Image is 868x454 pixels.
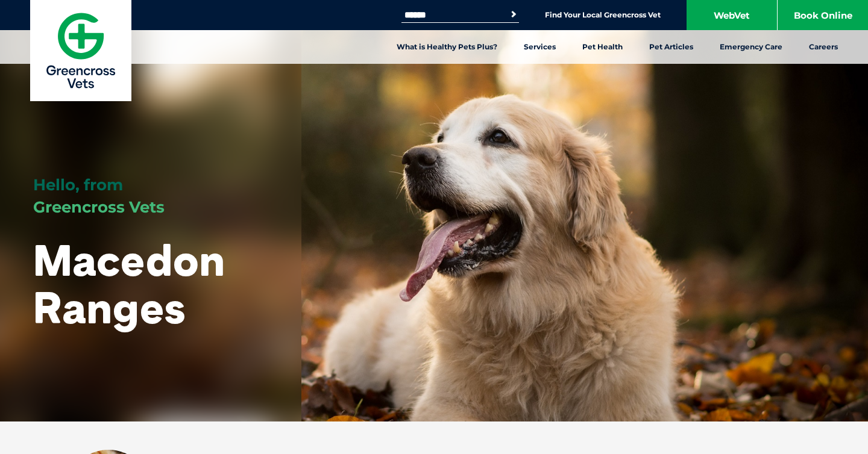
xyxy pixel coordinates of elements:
a: What is Healthy Pets Plus? [383,30,511,64]
a: Pet Articles [636,30,706,64]
a: Services [511,30,569,64]
a: Find Your Local Greencross Vet [545,10,661,20]
button: Search [508,8,520,20]
span: Hello, from [33,175,123,194]
a: Careers [796,30,851,64]
a: Pet Health [569,30,636,64]
h1: Macedon Ranges [33,236,268,331]
span: Greencross Vets [33,197,165,217]
a: Emergency Care [706,30,796,64]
